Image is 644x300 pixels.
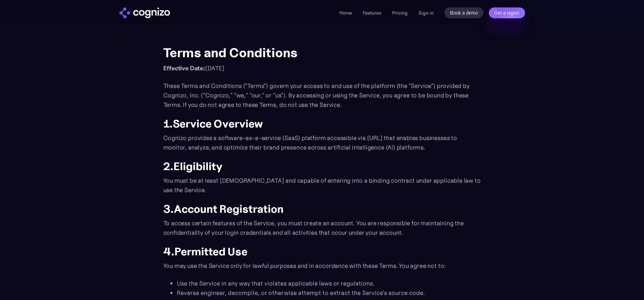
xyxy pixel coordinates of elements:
[445,7,483,18] a: Book a demo
[163,246,481,258] h2: 4.
[163,45,481,60] h1: Terms and Conditions
[119,7,170,18] img: cognizo logo
[163,160,481,172] h2: 2.
[419,9,434,17] a: Sign in
[163,176,481,195] p: You must be at least [DEMOGRAPHIC_DATA] and capable of entering into a binding contract under app...
[119,7,170,18] a: home
[163,81,481,110] p: These Terms and Conditions ("Terms") govern your access to and use of the platform (the "Service"...
[173,117,263,131] strong: Service Overview
[339,10,352,16] a: Home
[163,118,481,130] h2: 1.
[163,261,481,271] p: You may use the Service only for lawful purposes and in accordance with these Terms. You agree no...
[173,160,222,173] strong: Eligibility
[163,203,481,215] h2: 3.
[174,202,284,216] strong: Account Registration
[177,288,481,298] li: Reverse engineer, decompile, or otherwise attempt to extract the Service's source code.
[163,133,481,152] p: Cognizo provides a software-as-a-service (SaaS) platform accessible via [URL] that enables busine...
[392,10,408,16] a: Pricing
[163,64,481,73] p: [DATE]
[177,279,481,288] li: Use the Service in any way that violates applicable laws or regulations.
[174,245,247,258] strong: Permitted Use
[163,64,205,72] strong: Effective Date:
[363,10,381,16] a: Features
[163,218,481,237] p: To access certain features of the Service, you must create an account. You are responsible for ma...
[489,7,525,18] a: Get a report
